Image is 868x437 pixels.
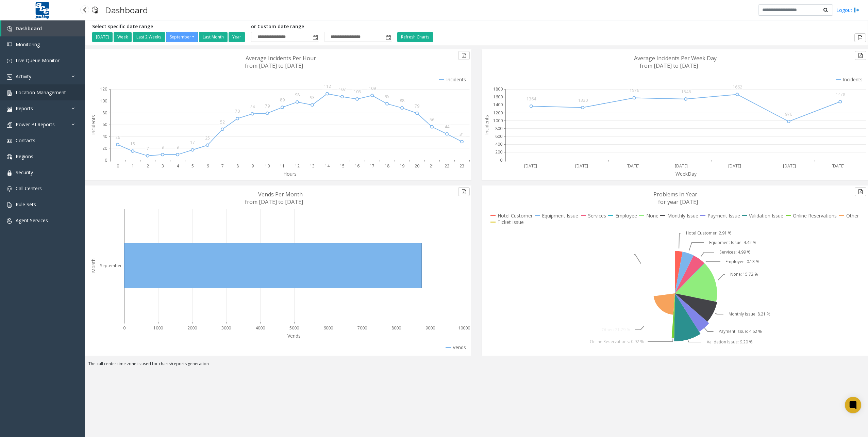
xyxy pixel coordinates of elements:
[578,97,588,103] text: 1330
[854,6,859,14] img: logout
[458,51,470,60] button: Export to pdf
[445,124,450,130] text: 44
[719,328,762,334] text: Payment Issue: 4.62 %
[400,98,404,103] text: 88
[675,171,697,177] text: WeekDay
[289,325,299,331] text: 5000
[295,92,300,98] text: 98
[92,24,246,30] h5: Select specific date range
[640,62,698,69] text: from [DATE] to [DATE]
[575,163,588,169] text: [DATE]
[130,141,135,147] text: 15
[400,163,404,169] text: 19
[634,54,717,62] text: Average Incidents Per Week Day
[7,218,12,224] img: 'icon'
[16,217,48,224] span: Agent Services
[16,105,33,112] span: Reports
[385,163,389,169] text: 18
[500,157,502,163] text: 0
[430,117,434,123] text: 56
[221,325,231,331] text: 3000
[250,103,255,109] text: 78
[310,95,315,100] text: 93
[100,263,122,269] text: September
[458,187,470,196] button: Export to pdf
[221,163,224,169] text: 7
[265,103,270,109] text: 79
[16,153,33,160] span: Regions
[162,163,164,169] text: 3
[415,163,419,169] text: 20
[102,110,107,116] text: 80
[445,163,449,169] text: 22
[187,325,197,331] text: 2000
[493,94,503,100] text: 1600
[397,32,433,42] button: Refresh Charts
[658,198,698,206] text: for year [DATE]
[115,134,120,140] text: 26
[785,111,792,117] text: 976
[458,325,470,331] text: 10000
[177,163,179,169] text: 4
[311,32,319,42] span: Toggle popup
[7,170,12,176] img: 'icon'
[166,32,198,42] button: September
[16,25,42,32] span: Dashboard
[16,73,31,80] span: Activity
[16,169,33,176] span: Security
[493,86,503,92] text: 1800
[114,32,132,42] button: Week
[730,271,758,277] text: None: 15.72 %
[265,163,270,169] text: 10
[280,163,285,169] text: 11
[719,249,751,255] text: Services: 4.99 %
[495,126,502,131] text: 800
[117,163,119,169] text: 0
[460,163,464,169] text: 23
[733,84,742,90] text: 1662
[287,333,301,339] text: Vends
[206,163,209,169] text: 6
[357,325,367,331] text: 7000
[177,144,179,150] text: 9
[527,96,536,102] text: 1364
[7,42,12,48] img: 'icon'
[681,89,691,95] text: 1546
[340,163,345,169] text: 15
[251,24,392,30] h5: or Custom date range
[246,54,316,62] text: Average Incidents Per Hour
[85,361,868,370] div: The call center time zone is used for charts/reports generation
[686,230,732,236] text: Hotel Customer: 2.91 %
[7,138,12,144] img: 'icon'
[7,106,12,112] img: 'icon'
[854,33,866,42] button: Export to pdf
[191,163,194,169] text: 5
[384,32,392,42] span: Toggle popup
[245,62,303,69] text: from [DATE] to [DATE]
[729,311,770,317] text: Monthly Issue: 8.21 %
[460,131,464,137] text: 31
[147,146,149,151] text: 7
[493,110,503,116] text: 1200
[370,163,374,169] text: 17
[16,185,42,192] span: Call Centers
[147,163,149,169] text: 2
[90,115,97,135] text: Incidents
[323,325,333,331] text: 6000
[725,259,759,264] text: Employee: 0.13 %
[415,103,419,109] text: 79
[495,141,502,147] text: 400
[391,325,401,331] text: 8000
[590,339,644,344] text: Online Reservations: 0.92 %
[709,240,756,245] text: Equipment Issue: 4.42 %
[90,258,97,273] text: Month
[728,163,741,169] text: [DATE]
[16,57,60,64] span: Live Queue Monitor
[280,97,285,103] text: 89
[100,98,107,104] text: 100
[630,87,639,93] text: 1576
[627,163,639,169] text: [DATE]
[199,32,228,42] button: Last Month
[7,186,12,192] img: 'icon'
[236,163,239,169] text: 8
